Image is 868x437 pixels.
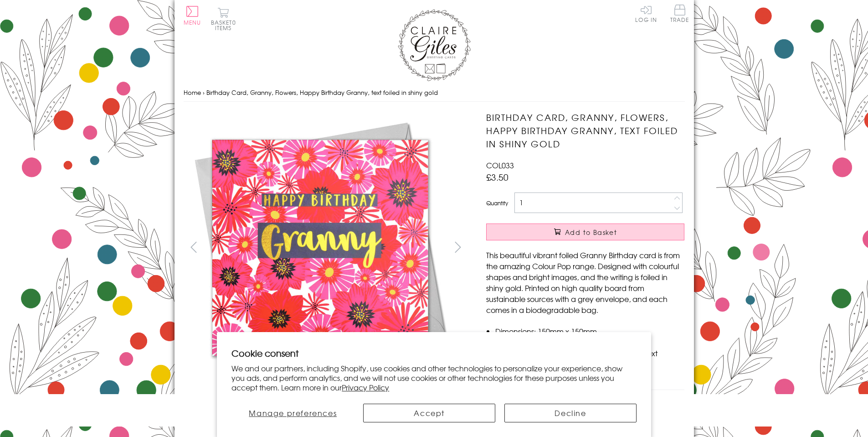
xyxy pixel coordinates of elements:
[504,404,637,422] button: Decline
[211,7,236,31] button: Basket0 items
[206,88,438,97] span: Birthday Card, Granny, Flowers, Happy Birthday Granny, text foiled in shiny gold
[398,9,471,81] img: Claire Giles Greetings Cards
[184,18,201,26] span: Menu
[203,88,205,97] span: ›
[447,237,468,257] button: next
[231,364,637,392] p: We and our partners, including Shopify, use cookies and other technologies to personalize your ex...
[565,228,617,237] span: Add to Basket
[184,237,204,257] button: prev
[635,5,657,22] a: Log In
[486,171,508,183] span: £3.50
[670,5,689,22] span: Trade
[183,111,457,385] img: Birthday Card, Granny, Flowers, Happy Birthday Granny, text foiled in shiny gold
[486,250,684,315] p: This beautiful vibrant foiled Granny Birthday card is from the amazing Colour Pop range. Designed...
[486,160,514,171] span: COL033
[231,347,637,359] h2: Cookie consent
[231,404,354,422] button: Manage preferences
[184,83,685,102] nav: breadcrumbs
[468,111,741,385] img: Birthday Card, Granny, Flowers, Happy Birthday Granny, text foiled in shiny gold
[363,404,495,422] button: Accept
[486,111,684,150] h1: Birthday Card, Granny, Flowers, Happy Birthday Granny, text foiled in shiny gold
[495,326,684,337] li: Dimensions: 150mm x 150mm
[249,407,337,418] span: Manage preferences
[670,5,689,24] a: Trade
[184,88,201,97] a: Home
[215,18,236,32] span: 0 items
[184,6,201,25] button: Menu
[486,224,684,240] button: Add to Basket
[486,199,508,207] label: Quantity
[342,382,389,393] a: Privacy Policy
